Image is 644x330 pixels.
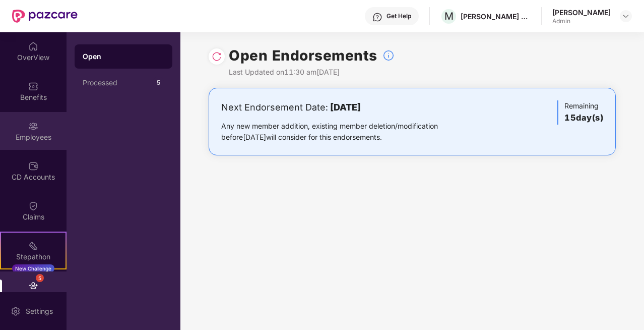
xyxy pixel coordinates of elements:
[1,252,66,262] div: Stepathon
[28,241,38,251] img: svg+xml;base64,PHN2ZyB4bWxucz0iaHR0cDovL3d3dy53My5vcmcvMjAwMC9zdmciIHdpZHRoPSIyMSIgaGVpZ2h0PSIyMC...
[444,10,454,22] span: M
[28,41,38,51] img: svg+xml;base64,PHN2ZyBpZD0iSG9tZSIgeG1sbnM9Imh0dHA6Ly93d3cudzMub3JnLzIwMDAvc3ZnIiB3aWR0aD0iMjAiIG...
[83,79,152,87] div: Processed
[23,306,56,316] div: Settings
[221,121,470,143] div: Any new member addition, existing member deletion/modification before [DATE] will consider for th...
[552,8,611,17] div: [PERSON_NAME]
[152,77,164,89] div: 5
[330,102,361,113] b: [DATE]
[28,121,38,131] img: svg+xml;base64,PHN2ZyBpZD0iRW1wbG95ZWVzIiB4bWxucz0iaHR0cDovL3d3dy53My5vcmcvMjAwMC9zdmciIHdpZHRoPS...
[564,112,603,125] h3: 15 day(s)
[12,264,54,272] div: New Challenge
[557,100,603,125] div: Remaining
[28,201,38,211] img: svg+xml;base64,PHN2ZyBpZD0iQ2xhaW0iIHhtbG5zPSJodHRwOi8vd3d3LnczLm9yZy8yMDAwL3N2ZyIgd2lkdGg9IjIwIi...
[28,281,38,291] img: svg+xml;base64,PHN2ZyBpZD0iRW5kb3JzZW1lbnRzIiB4bWxucz0iaHR0cDovL3d3dy53My5vcmcvMjAwMC9zdmciIHdpZH...
[83,51,164,62] div: Open
[382,49,395,62] img: svg+xml;base64,PHN2ZyBpZD0iSW5mb18tXzMyeDMyIiBkYXRhLW5hbWU9IkluZm8gLSAzMngzMiIgeG1sbnM9Imh0dHA6Ly...
[552,17,611,25] div: Admin
[461,12,531,21] div: [PERSON_NAME] PROP-BROWN BRICKS HR SOLUTIONS
[221,100,470,115] div: Next Endorsement Date:
[372,12,382,22] img: svg+xml;base64,PHN2ZyBpZD0iSGVscC0zMngzMiIgeG1sbnM9Imh0dHA6Ly93d3cudzMub3JnLzIwMDAvc3ZnIiB3aWR0aD...
[36,274,44,282] div: 5
[28,161,38,171] img: svg+xml;base64,PHN2ZyBpZD0iQ0RfQWNjb3VudHMiIGRhdGEtbmFtZT0iQ0QgQWNjb3VudHMiIHhtbG5zPSJodHRwOi8vd3...
[229,44,377,67] h1: Open Endorsements
[28,81,38,91] img: svg+xml;base64,PHN2ZyBpZD0iQmVuZWZpdHMiIHhtbG5zPSJodHRwOi8vd3d3LnczLm9yZy8yMDAwL3N2ZyIgd2lkdGg9Ij...
[12,10,78,23] img: New Pazcare Logo
[622,12,630,20] img: svg+xml;base64,PHN2ZyBpZD0iRHJvcGRvd24tMzJ4MzIiIHhtbG5zPSJodHRwOi8vd3d3LnczLm9yZy8yMDAwL3N2ZyIgd2...
[387,12,411,20] div: Get Help
[229,67,395,78] div: Last Updated on 11:30 am[DATE]
[11,306,21,316] img: svg+xml;base64,PHN2ZyBpZD0iU2V0dGluZy0yMHgyMCIgeG1sbnM9Imh0dHA6Ly93d3cudzMub3JnLzIwMDAvc3ZnIiB3aW...
[212,51,222,62] img: svg+xml;base64,PHN2ZyBpZD0iUmVsb2FkLTMyeDMyIiB4bWxucz0iaHR0cDovL3d3dy53My5vcmcvMjAwMC9zdmciIHdpZH...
